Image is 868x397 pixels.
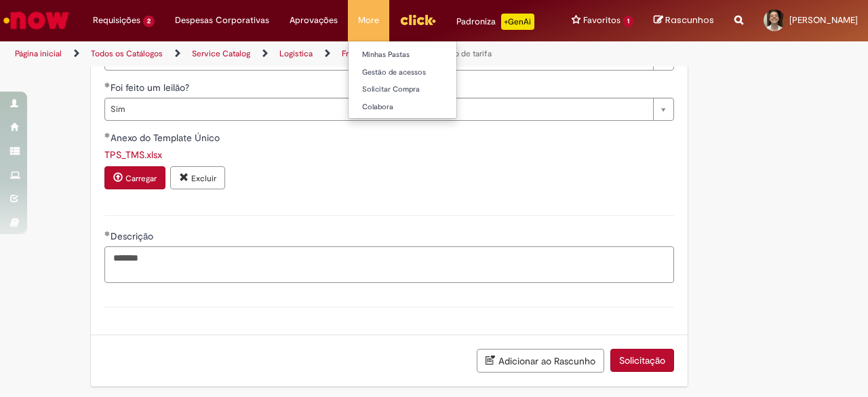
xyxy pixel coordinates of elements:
a: Rascunhos [654,14,714,27]
span: Aprovações [290,14,338,27]
span: Foi feito um leilão? [111,81,192,94]
a: Fretes - Tarifas [342,48,397,59]
span: Despesas Corporativas [175,14,269,27]
a: Colabora [349,100,498,115]
p: +GenAi [501,14,534,30]
span: 1 [623,16,633,27]
a: Página inicial [15,48,62,59]
span: Obrigatório Preenchido [104,231,111,236]
a: Download de TPS_TMS.xlsx [104,149,162,161]
span: Obrigatório Preenchido [104,82,111,88]
span: Rascunhos [665,14,714,26]
button: Carregar anexo de Anexo do Template Único Required [104,166,165,189]
a: Gestão de acessos [349,65,498,80]
img: click_logo_yellow_360x200.png [399,10,436,30]
span: 2 [143,16,155,27]
span: Favoritos [583,14,620,27]
div: Padroniza [456,14,534,30]
img: ServiceNow [1,7,71,34]
span: Anexo do Template Único [111,132,222,144]
span: Descrição [111,230,156,242]
textarea: Descrição [104,246,674,282]
a: Logistica [279,48,313,59]
a: Todos os Catálogos [91,48,163,59]
span: Obrigatório Preenchido [104,132,111,138]
small: Excluir [191,173,216,184]
span: More [358,14,379,27]
button: Excluir anexo TPS_TMS.xlsx [170,166,225,189]
span: Sim [111,98,646,120]
button: Solicitação [610,349,674,372]
a: Cadastro de tarifa [426,48,492,59]
small: Carregar [125,173,157,184]
span: Requisições [93,14,140,27]
button: Adicionar ao Rascunho [477,349,604,373]
a: Service Catalog [192,48,250,59]
ul: More [348,41,457,119]
ul: Trilhas de página [10,41,568,67]
span: [PERSON_NAME] [789,14,858,26]
a: Minhas Pastas [349,48,498,62]
a: Solicitar Compra [349,82,498,97]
